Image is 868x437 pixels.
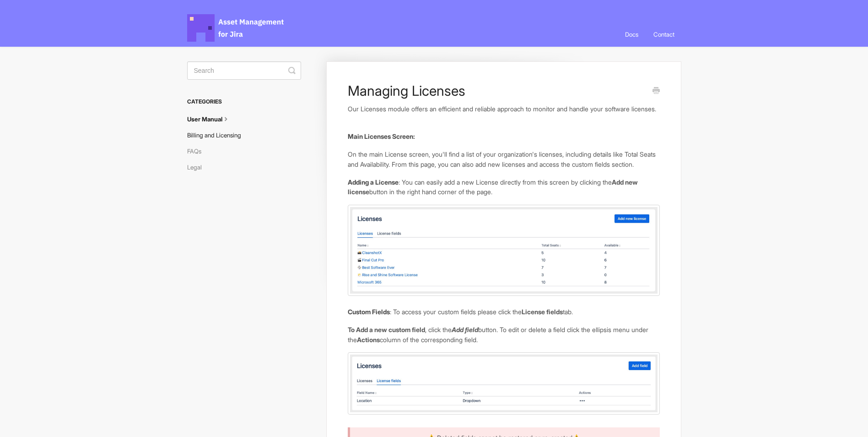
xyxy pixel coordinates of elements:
[348,352,659,414] img: file-MqFPEDZttU.jpg
[357,336,380,344] b: Actions
[348,177,659,197] p: : You can easily add a new License directly from this screen by clicking the button in the right ...
[348,178,399,186] strong: Adding a License
[187,144,208,158] a: FAQs
[187,160,209,175] a: Legal
[618,22,645,47] a: Docs
[348,308,390,316] strong: Custom Fields
[522,308,563,316] b: License fields
[652,86,660,96] a: Print this Article
[647,22,681,47] a: Contact
[348,104,659,114] p: Our Licenses module offers an efficient and reliable approach to monitor and handle your software...
[187,112,237,126] a: User Manual
[348,132,415,140] strong: Main Licenses Screen:
[187,93,301,110] h3: Categories
[348,149,659,169] p: On the main License screen, you'll find a list of your organization's licenses, including details...
[187,14,285,42] span: Asset Management for Jira Docs
[348,205,659,296] img: file-42Hoaol4Sj.jpg
[348,326,425,333] b: To Add a new custom field
[348,82,646,99] h1: Managing Licenses
[348,307,659,317] p: : To access your custom fields please click the tab.
[452,326,478,333] b: Add field
[187,61,301,80] input: Search
[348,325,659,344] p: , click the button. To edit or delete a field click the ellipsis menu under the column of the cor...
[187,128,248,142] a: Billing and Licensing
